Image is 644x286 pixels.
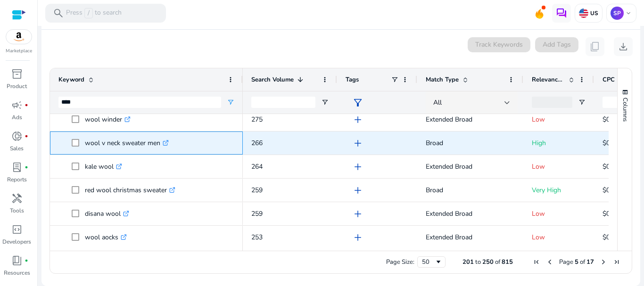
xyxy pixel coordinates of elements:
[7,82,27,90] p: Product
[251,97,315,108] input: Search Volume Filter Input
[7,175,27,184] p: Reports
[579,8,588,18] img: us.svg
[426,180,515,200] p: Broad
[352,208,363,220] span: add
[614,37,633,56] button: download
[321,98,329,106] button: Open Filter Menu
[25,165,28,169] span: fiber_manual_record
[532,204,586,223] p: Low
[85,228,127,247] p: wool aocks
[532,133,586,153] p: High
[532,228,586,247] p: Low
[10,206,24,215] p: Tools
[532,110,586,129] p: Low
[603,233,638,242] span: $0.5 - $0.75
[603,75,615,84] span: CPC
[578,98,586,106] button: Open Filter Menu
[482,258,494,266] span: 250
[58,75,84,84] span: Keyword
[251,186,263,195] span: 259
[426,75,459,84] span: Match Type
[532,180,586,200] p: Very High
[603,139,638,147] span: $0.5 - $0.75
[621,98,629,122] span: Columns
[546,258,553,266] div: Previous Page
[11,224,23,235] span: code_blocks
[386,258,414,266] div: Page Size:
[603,209,638,218] span: $0.5 - $0.75
[613,258,620,266] div: Last Page
[352,114,363,125] span: add
[251,139,263,147] span: 266
[559,258,573,266] span: Page
[580,258,585,266] span: of
[462,258,474,266] span: 201
[11,255,23,266] span: book_4
[66,8,122,18] p: Press to search
[85,180,175,200] p: red wool christmas sweater
[532,157,586,176] p: Low
[11,162,23,173] span: lab_profile
[251,209,263,218] span: 259
[6,30,32,44] img: amazon.svg
[251,233,263,242] span: 253
[11,131,23,142] span: donut_small
[352,232,363,243] span: add
[433,98,442,107] span: All
[346,75,359,84] span: Tags
[10,144,24,153] p: Sales
[422,258,435,266] div: 50
[6,48,32,55] p: Marketplace
[352,161,363,172] span: add
[11,68,23,80] span: inventory_2
[11,99,23,111] span: campaign
[426,204,515,223] p: Extended Broad
[603,186,638,195] span: $0.5 - $0.75
[426,110,515,129] p: Extended Broad
[586,258,594,266] span: 17
[502,258,513,266] span: 815
[85,110,131,129] p: wool winder
[426,228,515,247] p: Extended Broad
[625,9,632,17] span: keyboard_arrow_down
[575,258,578,266] span: 5
[85,204,129,223] p: disana wool
[475,258,481,266] span: to
[251,115,263,124] span: 275
[352,185,363,196] span: add
[533,258,540,266] div: First Page
[352,97,363,108] span: filter_alt
[11,193,23,204] span: handyman
[618,41,629,52] span: download
[227,98,234,106] button: Open Filter Menu
[611,7,624,20] p: SP
[532,75,565,84] span: Relevance Score
[2,237,31,246] p: Developers
[12,113,22,122] p: Ads
[25,103,28,107] span: fiber_manual_record
[25,259,28,262] span: fiber_manual_record
[58,97,221,108] input: Keyword Filter Input
[417,256,446,268] div: Page Size
[352,138,363,149] span: add
[53,8,64,19] span: search
[600,258,607,266] div: Next Page
[426,133,515,153] p: Broad
[4,269,30,277] p: Resources
[251,75,294,84] span: Search Volume
[588,9,598,17] p: US
[84,8,93,18] span: /
[495,258,500,266] span: of
[426,157,515,176] p: Extended Broad
[85,157,122,176] p: kale wool
[25,134,28,138] span: fiber_manual_record
[603,162,638,171] span: $0.5 - $0.75
[603,115,642,124] span: $0.01 - $0.01
[251,162,263,171] span: 264
[85,133,169,153] p: wool v neck sweater men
